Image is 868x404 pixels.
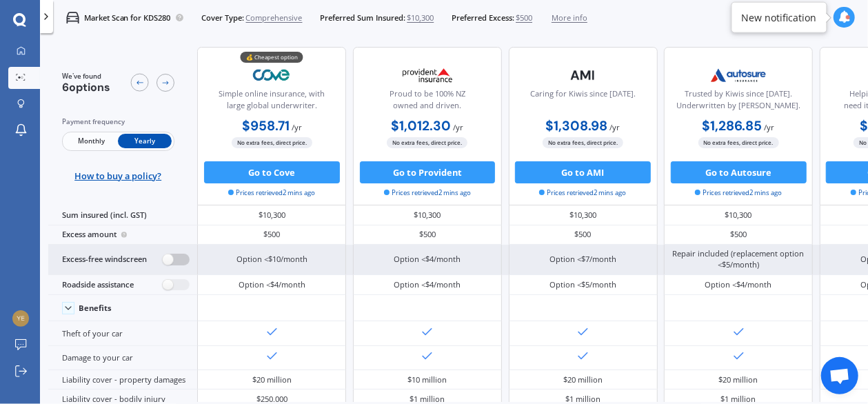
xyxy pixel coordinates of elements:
[705,279,772,290] div: Option <$4/month
[197,205,346,225] div: $10,300
[530,88,636,116] div: Caring for Kiwis since [DATE].
[84,12,171,23] p: Market Scan for KDS280
[252,374,292,385] div: $20 million
[387,137,467,148] span: No extra fees, direct price.
[516,12,532,23] span: $500
[353,225,502,245] div: $500
[207,88,336,116] div: Simple online insurance, with large global underwriter.
[360,161,496,183] button: Go to Provident
[821,357,858,394] div: Open chat
[394,279,461,290] div: Option <$4/month
[48,321,197,345] div: Theft of your car
[201,12,244,23] span: Cover Type:
[664,225,813,245] div: $500
[74,170,161,181] span: How to buy a policy?
[672,248,805,270] div: Repair included (replacement option <$5/month)
[671,161,807,183] button: Go to Autosure
[610,122,620,132] span: / yr
[48,346,197,370] div: Damage to your car
[698,137,779,148] span: No extra fees, direct price.
[719,374,758,385] div: $20 million
[702,61,775,89] img: Autosure.webp
[62,72,110,81] span: We've found
[12,310,29,327] img: b5e5be29c413b579414570775534966d
[695,188,782,198] span: Prices retrieved 2 mins ago
[453,122,463,132] span: / yr
[242,117,290,134] b: $958.71
[515,161,651,183] button: Go to AMI
[509,205,658,225] div: $10,300
[391,61,464,89] img: Provident.png
[363,88,492,116] div: Proud to be 100% NZ owned and driven.
[48,275,197,295] div: Roadside assistance
[48,245,197,275] div: Excess-free windscreen
[236,61,309,89] img: Cove.webp
[246,12,303,23] span: Comprehensive
[549,279,616,290] div: Option <$5/month
[394,254,461,265] div: Option <$4/month
[239,279,305,290] div: Option <$4/month
[539,188,626,198] span: Prices retrieved 2 mins ago
[407,374,447,385] div: $10 million
[292,122,302,132] span: / yr
[674,88,803,116] div: Trusted by Kiwis since [DATE]. Underwritten by [PERSON_NAME].
[391,117,451,134] b: $1,012.30
[549,254,616,265] div: Option <$7/month
[742,10,817,24] div: New notification
[563,374,603,385] div: $20 million
[118,134,172,148] span: Yearly
[48,370,197,390] div: Liability cover - property damages
[228,188,315,198] span: Prices retrieved 2 mins ago
[62,117,174,128] div: Payment frequency
[48,225,197,245] div: Excess amount
[241,52,303,63] div: 💰 Cheapest option
[66,11,79,24] img: car.f15378c7a67c060ca3f3.svg
[664,205,813,225] div: $10,300
[452,12,514,23] span: Preferred Excess:
[197,225,346,245] div: $500
[552,12,587,23] span: More info
[353,205,502,225] div: $10,300
[547,61,620,89] img: AMI-text-1.webp
[79,303,112,313] div: Benefits
[765,122,775,132] span: / yr
[320,12,405,23] span: Preferred Sum Insured:
[703,117,763,134] b: $1,286.85
[509,225,658,245] div: $500
[543,137,623,148] span: No extra fees, direct price.
[48,205,197,225] div: Sum insured (incl. GST)
[64,134,118,148] span: Monthly
[407,12,434,23] span: $10,300
[546,117,608,134] b: $1,308.98
[236,254,307,265] div: Option <$10/month
[62,80,110,94] span: 6 options
[232,137,312,148] span: No extra fees, direct price.
[384,188,471,198] span: Prices retrieved 2 mins ago
[204,161,340,183] button: Go to Cove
